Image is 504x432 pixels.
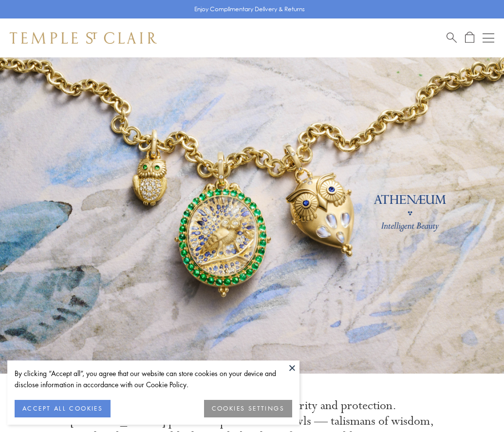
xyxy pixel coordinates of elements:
[10,32,157,44] img: Temple St. Clair
[447,32,457,44] a: Search
[15,400,111,417] button: ACCEPT ALL COOKIES
[194,4,305,14] p: Enjoy Complimentary Delivery & Returns
[483,32,494,44] button: Open navigation
[15,368,292,390] div: By clicking “Accept all”, you agree that our website can store cookies on your device and disclos...
[204,400,292,417] button: COOKIES SETTINGS
[465,32,474,44] a: Open Shopping Bag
